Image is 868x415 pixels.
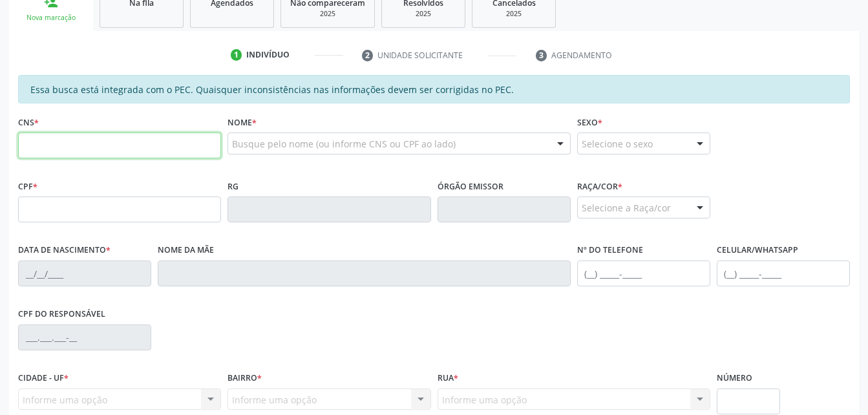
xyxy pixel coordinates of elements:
[582,201,671,215] span: Selecione a Raça/cor
[18,13,84,23] div: Nova marcação
[18,261,151,286] input: __/__/____
[717,368,752,388] label: Número
[18,325,151,350] input: ___.___.___-__
[18,176,37,197] label: CPF
[438,368,458,388] label: Rua
[158,240,214,261] label: Nome da mãe
[18,240,111,261] label: Data de nascimento
[231,49,242,61] div: 1
[246,49,290,61] div: Indivíduo
[577,261,710,286] input: (__) _____-_____
[482,9,546,19] div: 2025
[438,176,503,197] label: Órgão emissor
[577,112,602,133] label: Sexo
[228,112,257,133] label: Nome
[18,304,105,325] label: CPF do responsável
[391,9,456,19] div: 2025
[577,176,622,197] label: Raça/cor
[228,176,238,197] label: RG
[582,137,653,151] span: Selecione o sexo
[717,261,850,286] input: (__) _____-_____
[18,112,39,133] label: CNS
[228,368,262,388] label: Bairro
[232,137,456,151] span: Busque pelo nome (ou informe CNS ou CPF ao lado)
[717,240,798,261] label: Celular/WhatsApp
[290,9,365,19] div: 2025
[18,75,850,103] div: Essa busca está integrada com o PEC. Quaisquer inconsistências nas informações devem ser corrigid...
[577,240,643,261] label: Nº do Telefone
